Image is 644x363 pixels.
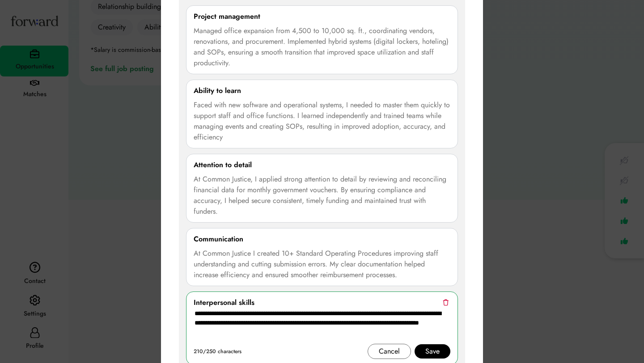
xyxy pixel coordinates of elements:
div: Managed office expansion from 4,500 to 10,000 sq. ft., coordinating vendors, renovations, and pro... [194,25,450,68]
img: trash.svg [443,299,449,306]
div: Save [425,346,440,357]
div: At Common Justice, I applied strong attention to detail by reviewing and reconciling financial da... [194,174,450,217]
div: Attention to detail [194,160,252,170]
div: At Common Justice I created 10+ Standard Operating Procedures improving staff understanding and c... [194,248,450,280]
div: Interpersonal skills [194,297,254,308]
div: Faced with new software and operational systems, I needed to master them quickly to support staff... [194,100,450,143]
div: Communication [194,234,243,245]
div: Cancel [379,346,400,357]
div: Ability to learn [194,85,241,96]
div: Project management [194,11,260,22]
div: 210/250 characters [194,346,241,357]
